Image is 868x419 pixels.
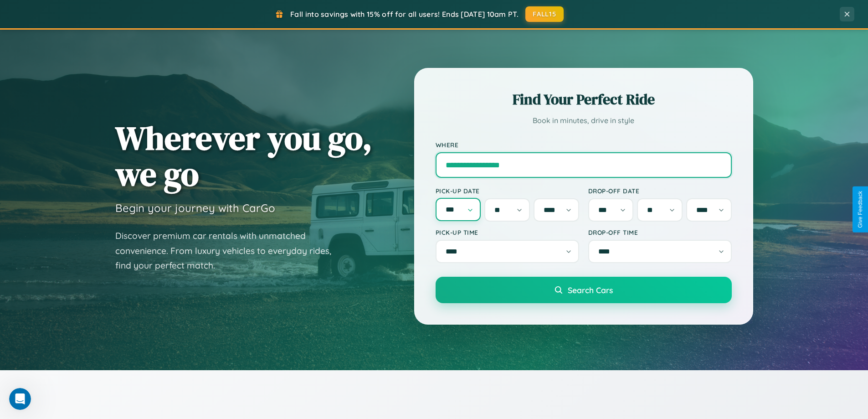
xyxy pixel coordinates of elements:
[436,89,732,109] h2: Find Your Perfect Ride
[436,277,732,303] button: Search Cars
[857,191,863,228] div: Give Feedback
[9,388,31,410] iframe: Intercom live chat
[588,228,732,236] label: Drop-off Time
[436,141,732,149] label: Where
[290,10,519,19] span: Fall into savings with 15% off for all users! Ends [DATE] 10am PT.
[525,6,564,22] button: FALL15
[115,201,275,215] h3: Begin your journey with CarGo
[568,285,613,295] span: Search Cars
[436,228,579,236] label: Pick-up Time
[588,187,732,195] label: Drop-off Date
[436,114,732,127] p: Book in minutes, drive in style
[115,120,372,192] h1: Wherever you go, we go
[436,187,579,195] label: Pick-up Date
[115,228,343,273] p: Discover premium car rentals with unmatched convenience. From luxury vehicles to everyday rides, ...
